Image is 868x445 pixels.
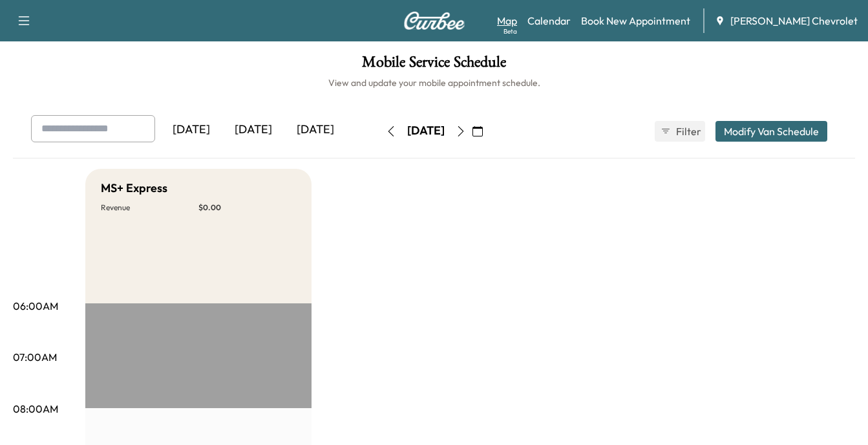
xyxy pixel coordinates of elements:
div: [DATE] [160,115,222,145]
p: 07:00AM [13,349,57,365]
a: MapBeta [497,13,517,28]
button: Filter [655,121,705,142]
p: Revenue [101,202,198,213]
a: Book New Appointment [581,13,690,28]
div: [DATE] [222,115,284,145]
h1: Mobile Service Schedule [13,54,855,76]
div: [DATE] [407,123,445,139]
p: 06:00AM [13,298,58,314]
span: [PERSON_NAME] Chevrolet [730,13,858,28]
span: Filter [676,124,699,139]
img: Curbee Logo [403,12,465,30]
p: 08:00AM [13,401,58,417]
div: Beta [503,27,517,36]
a: Calendar [527,13,571,28]
div: [DATE] [284,115,346,145]
h6: View and update your mobile appointment schedule. [13,76,855,89]
button: Modify Van Schedule [715,121,827,142]
p: $ 0.00 [198,202,296,213]
h5: MS+ Express [101,179,167,197]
